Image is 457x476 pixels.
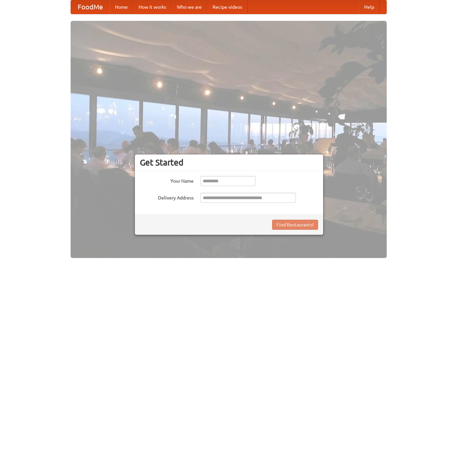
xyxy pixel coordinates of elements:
[71,0,110,14] a: FoodMe
[359,0,380,14] a: Help
[110,0,133,14] a: Home
[172,0,207,14] a: Who we are
[133,0,172,14] a: How it works
[272,220,318,230] button: Find Restaurants!
[140,193,194,201] label: Delivery Address
[140,176,194,184] label: Your Name
[140,157,318,168] h3: Get Started
[207,0,247,14] a: Recipe videos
